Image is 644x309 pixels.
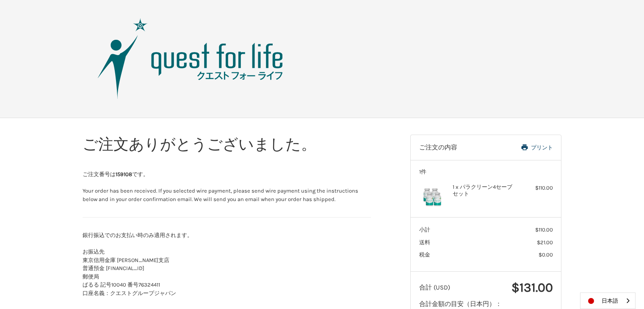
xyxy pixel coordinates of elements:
img: クエスト・グループ [85,17,296,101]
strong: 159108 [116,171,132,177]
span: 小計 [419,226,430,233]
span: $131.00 [511,280,553,295]
span: ご注文番号は です。 [83,171,149,177]
span: $110.00 [535,226,553,233]
a: 日本語 [580,293,635,309]
span: 送料 [419,239,430,246]
h4: 1 x パラクリーン4セーブセット [453,184,517,198]
a: プリント [492,143,553,152]
div: Language [580,292,636,309]
div: 銀行振込でのお支払い時のみ適用されます。 お振込先 東京信用金庫 [PERSON_NAME]支店 普通預金 [FINANCIAL_ID] 郵便局 ぱるる 記号10040 番号76324411 口... [83,231,371,297]
span: 合計 (USD) [419,284,450,291]
div: $110.00 [520,184,553,192]
h3: 1件 [419,168,553,175]
span: $0.00 [539,251,553,258]
aside: Language selected: 日本語 [580,292,636,309]
span: $21.00 [537,239,553,246]
h1: ご注文ありがとうございました。 [83,135,371,154]
span: 合計金額の目安（日本円）： [419,300,502,308]
h3: ご注文の内容 [419,143,492,152]
span: Your order has been received. If you selected wire payment, please send wire payment using the in... [83,188,358,202]
span: 税金 [419,251,430,258]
